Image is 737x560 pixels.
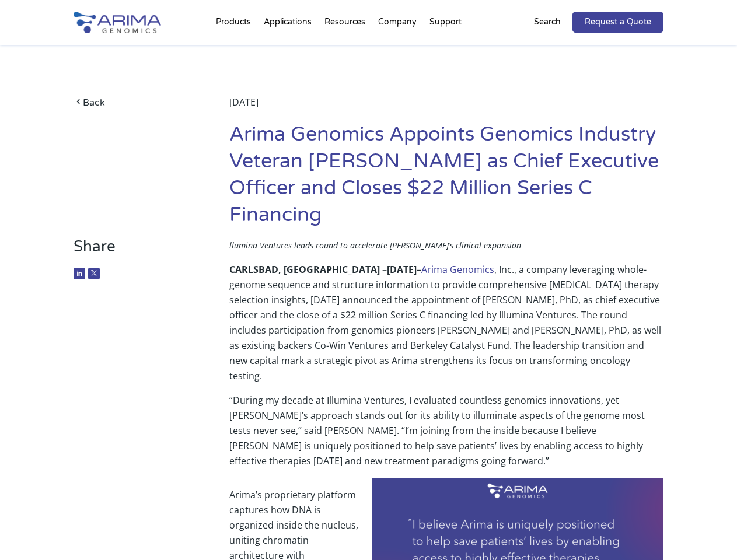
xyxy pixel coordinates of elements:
p: “During my decade at Illumina Ventures, I evaluated countless genomics innovations, yet [PERSON_N... [229,393,663,478]
b: CARLSBAD, [GEOGRAPHIC_DATA] – [229,263,387,276]
h1: Arima Genomics Appoints Genomics Industry Veteran [PERSON_NAME] as Chief Executive Officer and Cl... [229,121,663,237]
a: Arima Genomics [421,263,494,276]
a: Request a Quote [572,12,663,33]
p: – , Inc., a company leveraging whole-genome sequence and structure information to provide compreh... [229,262,663,393]
span: llumina Ventures leads round to accelerate [PERSON_NAME]’s clinical expansion [229,240,521,251]
div: [DATE] [229,94,663,121]
h3: Share [74,237,197,265]
a: Back [74,94,197,110]
p: Search [534,15,561,30]
b: [DATE] [387,263,417,276]
img: Arima-Genomics-logo [74,12,161,33]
